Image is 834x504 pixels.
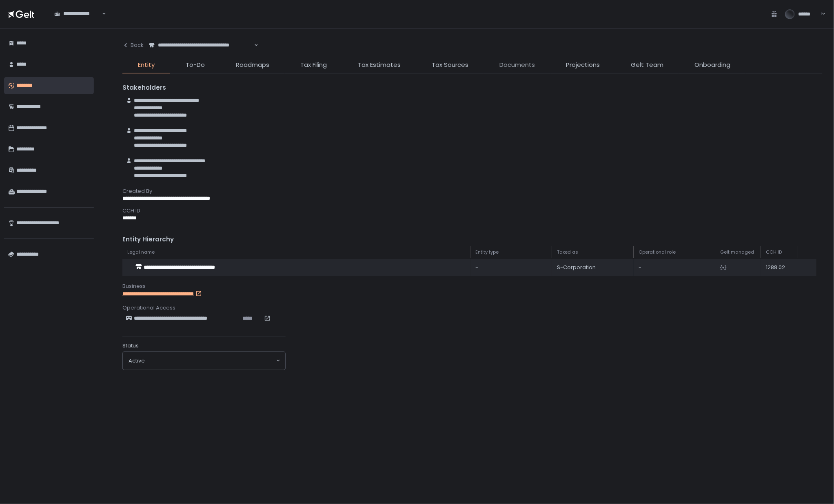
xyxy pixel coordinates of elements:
span: Gelt managed [720,249,754,255]
span: Legal name [127,249,155,255]
div: - [475,264,547,271]
div: - [639,264,710,271]
span: Entity [138,60,155,70]
div: Search for option [123,352,285,370]
input: Search for option [253,41,253,49]
div: CCH ID [122,207,823,214]
span: Gelt Team [631,60,663,70]
span: Entity type [475,249,499,255]
span: Operational role [639,249,676,255]
button: Back [122,37,144,54]
div: Search for option [49,5,106,22]
div: Operational Access [122,304,823,312]
div: Search for option [144,37,258,54]
span: Roadmaps [236,60,269,70]
span: CCH ID [766,249,782,255]
div: 1288.02 [766,264,793,271]
span: Documents [499,60,535,70]
div: Stakeholders [122,83,823,93]
span: Onboarding [694,60,730,70]
span: Projections [566,60,600,70]
span: Taxed as [557,249,578,255]
input: Search for option [101,10,101,18]
div: S-Corporation [557,264,629,271]
span: active [129,357,145,365]
div: Business [122,283,823,290]
span: To-Do [186,60,205,70]
span: Status [122,342,139,349]
span: Tax Filing [300,60,327,70]
input: Search for option [145,357,275,365]
div: Created By [122,188,823,195]
div: Entity Hierarchy [122,235,823,244]
div: Back [122,42,144,49]
span: Tax Sources [432,60,468,70]
span: Tax Estimates [358,60,401,70]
